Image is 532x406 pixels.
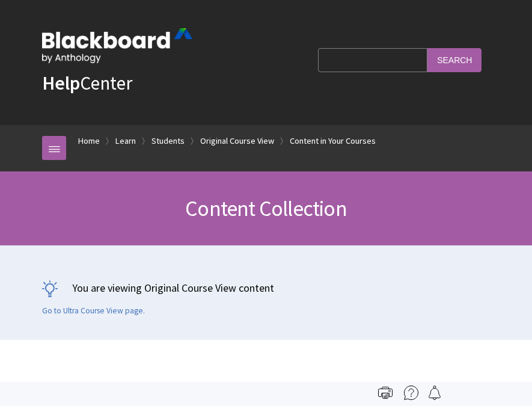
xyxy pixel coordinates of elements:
[115,134,136,149] a: Learn
[427,48,482,72] input: Search
[42,71,132,95] a: HelpCenter
[290,134,376,149] a: Content in Your Courses
[42,28,192,63] img: Blackboard by Anthology
[200,134,274,149] a: Original Course View
[78,134,100,149] a: Home
[42,280,490,295] p: You are viewing Original Course View content
[42,71,80,95] strong: Help
[151,134,185,149] a: Students
[42,306,145,316] a: Go to Ultra Course View page.
[185,195,347,222] span: Content Collection
[404,386,418,400] img: More help
[427,386,442,400] img: Follow this page
[378,386,393,400] img: Print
